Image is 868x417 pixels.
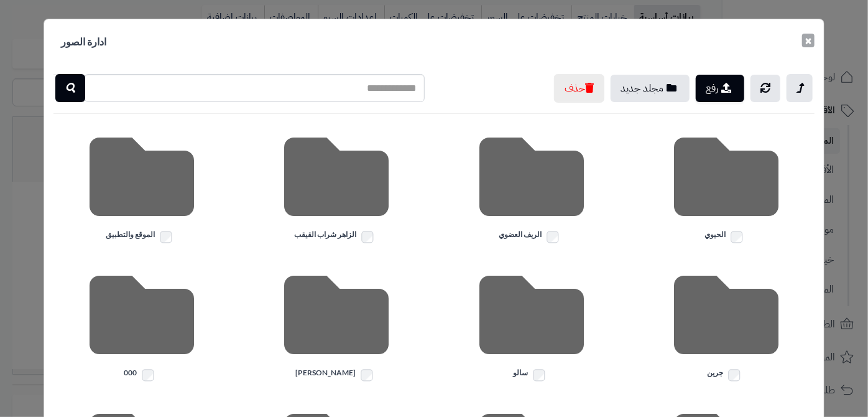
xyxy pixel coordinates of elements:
input: الحيوي [731,231,743,243]
label: الحيوي [639,229,815,245]
label: الموقع والتطبيق [53,229,230,245]
button: رفع [696,75,744,102]
button: مجلد جديد [611,75,690,102]
input: الموقع والتطبيق [160,231,172,243]
label: سالو [443,367,620,383]
label: [PERSON_NAME] [248,367,425,383]
input: الزاهر شراب القيقب [362,231,374,243]
input: جرين [729,369,741,381]
input: 000 [142,369,154,381]
input: [PERSON_NAME] [361,369,372,381]
input: الريف العضوي [547,231,559,243]
input: سالو [533,369,545,381]
label: الريف العضوي [443,229,620,245]
button: حذف [554,74,604,103]
button: × [802,34,815,47]
label: الزاهر شراب القيقب [248,229,425,245]
label: 000 [53,367,230,383]
h4: ادارة الصور [53,29,114,55]
label: جرين [639,367,815,383]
